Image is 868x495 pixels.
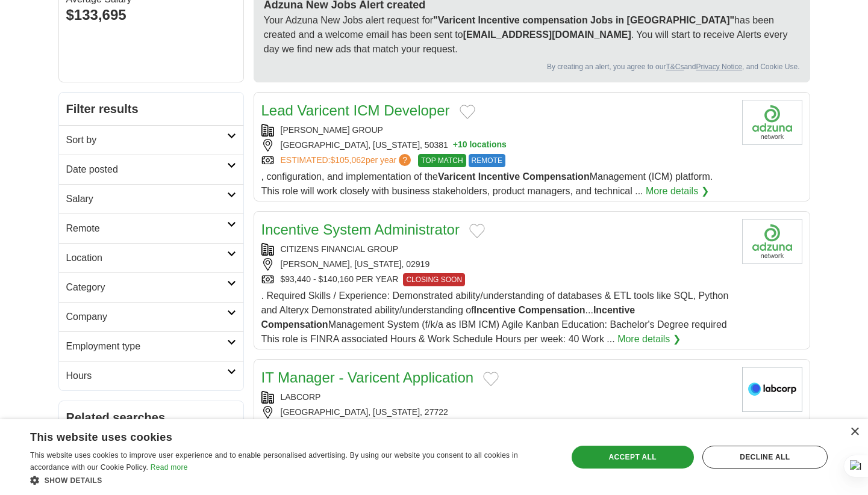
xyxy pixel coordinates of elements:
strong: "Varicent Incentive compensation Jobs in [GEOGRAPHIC_DATA]" [433,15,734,25]
span: Show details [45,476,102,485]
strong: Incentive [478,171,520,182]
span: $105,062 [330,155,365,165]
a: Company [59,302,243,331]
h2: Category [66,280,227,295]
span: CLOSING SOON [403,273,465,286]
a: Read more, opens a new window [151,463,188,472]
h2: Date posted [66,162,227,177]
a: Category [59,272,243,302]
div: $93,440 - $140,160 PER YEAR [261,273,732,286]
span: TOP MATCH [418,154,466,167]
button: Add to favorite jobs [460,105,475,119]
div: Accept all [572,446,694,469]
a: T&Cs [666,63,684,71]
a: Date posted [59,155,243,184]
a: IT Manager - Varicent Application [261,369,474,386]
div: By creating an alert, you agree to our and , and Cookie Use. [264,61,800,72]
div: Close [850,428,859,437]
a: Salary [59,184,243,214]
div: [GEOGRAPHIC_DATA], [US_STATE], 27722 [261,406,732,419]
a: Privacy Notice [696,63,742,71]
div: This website uses cookies [30,426,521,444]
span: , configuration, and implementation of the Management (ICM) platform. This role will work closely... [261,171,713,196]
a: Sort by [59,125,243,155]
a: [PERSON_NAME] GROUP [281,125,383,135]
h2: Employment type [66,339,227,354]
img: Eliassen Group logo [742,100,802,145]
button: Add to favorite jobs [469,224,485,238]
img: LabCorp logo [742,367,802,412]
strong: Compensation [523,171,590,182]
h2: Company [66,310,227,324]
p: Your Adzuna New Jobs alert request for has been created and a welcome email has been sent to . Yo... [264,13,800,57]
a: ESTIMATED:$105,062per year? [281,154,414,167]
a: Hours [59,361,243,390]
div: $133,695 [66,4,236,26]
span: REMOTE [469,154,505,167]
strong: Incentive [474,305,516,315]
span: This website uses cookies to improve user experience and to enable personalised advertising. By u... [30,451,518,472]
a: More details ❯ [646,184,709,198]
h2: Location [66,251,227,265]
strong: Compensation [518,305,585,315]
h2: Remote [66,221,227,236]
button: Add to favorite jobs [483,372,499,386]
a: LABCORP [281,392,321,402]
div: CITIZENS FINANCIAL GROUP [261,243,732,256]
h2: Salary [66,192,227,206]
span: ? [399,154,411,166]
strong: Incentive [593,305,635,315]
div: [PERSON_NAME], [US_STATE], 02919 [261,258,732,271]
strong: Varicent [438,171,475,182]
span: . Required Skills / Experience: Demonstrated ability/understanding of databases & ETL tools like ... [261,291,729,344]
img: Company logo [742,219,802,264]
h2: Sort by [66,133,227,147]
button: +10 locations [453,139,507,152]
span: + [453,139,458,152]
div: Decline all [702,446,828,469]
div: [GEOGRAPHIC_DATA], [US_STATE], 50381 [261,139,732,152]
a: Incentive System Administrator [261,221,460,238]
strong: Compensation [261,319,328,330]
a: Employment type [59,331,243,361]
strong: [EMAIL_ADDRESS][DOMAIN_NAME] [463,29,631,40]
a: Lead Varicent ICM Developer [261,102,450,118]
h2: Hours [66,369,227,383]
h2: Filter results [59,93,243,125]
a: Location [59,243,243,272]
a: More details ❯ [617,332,681,346]
a: Remote [59,214,243,243]
div: Show details [30,474,551,486]
h2: Related searches [66,408,236,426]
